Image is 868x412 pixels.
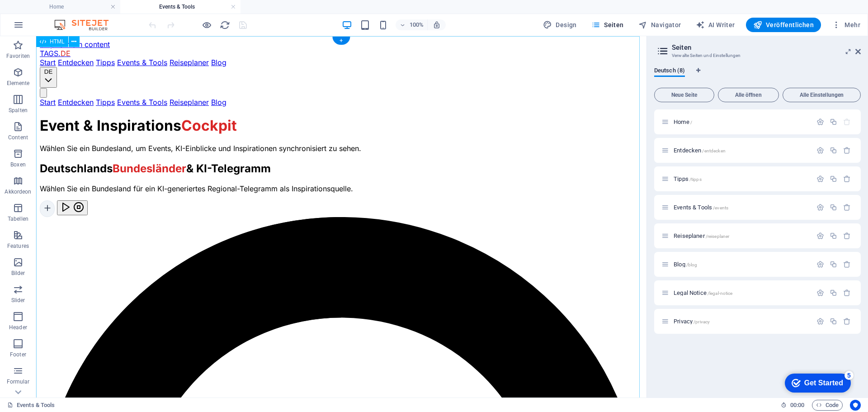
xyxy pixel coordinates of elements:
[409,19,424,30] h6: 100%
[11,297,25,304] p: Slider
[674,289,732,296] span: Klick, um Seite zu öffnen
[816,147,824,154] div: Einstellungen
[8,215,28,223] p: Tabellen
[832,20,860,29] span: Mehr
[816,175,824,183] div: Einstellungen
[9,107,28,114] p: Spalten
[816,400,839,411] span: Code
[635,18,685,32] button: Navigator
[433,21,441,29] i: Bei Größenänderung Zoomstufe automatisch an das gewählte Gerät anpassen.
[843,260,851,268] div: Entfernen
[220,20,230,30] i: Seite neu laden
[539,18,580,32] div: Design (Strg+Alt+Y)
[830,175,837,183] div: Duplizieren
[27,10,66,18] div: Get Started
[708,291,733,296] span: /legal-notice
[692,18,739,32] button: AI Writer
[7,378,30,385] p: Formular
[219,19,230,30] button: reload
[830,204,837,211] div: Duplizieren
[706,234,730,239] span: /reiseplaner
[10,351,26,358] p: Footer
[4,4,74,13] a: Skip to main content
[790,400,804,411] span: 00 00
[830,147,837,154] div: Duplizieren
[658,92,710,98] span: Neue Seite
[843,317,851,325] div: Entfernen
[120,2,241,12] h4: Events & Tools
[654,88,714,102] button: Neue Seite
[713,205,728,210] span: /events
[843,289,851,297] div: Entfernen
[816,260,824,268] div: Einstellungen
[781,400,805,411] h6: Session-Zeit
[543,20,577,29] span: Design
[671,261,812,267] div: Blog/blog
[812,400,843,411] button: Code
[843,147,851,154] div: Entfernen
[67,2,76,11] div: 5
[746,18,821,32] button: Veröffentlichen
[671,119,812,125] div: Home/
[396,19,428,30] button: 100%
[753,20,814,29] span: Veröffentlichen
[830,118,837,126] div: Duplizieren
[816,204,824,211] div: Einstellungen
[797,402,798,408] span: :
[671,318,812,324] div: Privacy/privacy
[539,18,580,32] button: Design
[674,175,702,182] span: Klick, um Seite zu öffnen
[7,5,73,24] div: Get Started 5 items remaining, 0% complete
[671,204,812,210] div: Events & Tools/events
[843,175,851,183] div: Entfernen
[674,204,728,211] span: Klick, um Seite zu öffnen
[672,52,843,60] h3: Verwalte Seiten und Einstellungen
[8,134,28,141] p: Content
[6,52,30,60] p: Favoriten
[7,80,30,87] p: Elemente
[671,147,812,153] div: Entdecken/entdecken
[671,290,812,296] div: Legal Notice/legal-notice
[654,67,861,84] div: Sprachen-Tabs
[686,262,698,267] span: /blog
[201,19,212,30] button: Klicke hier, um den Vorschau-Modus zu verlassen
[674,318,710,325] span: Klick, um Seite zu öffnen
[5,188,31,195] p: Akkordeon
[722,92,775,98] span: Alle öffnen
[830,232,837,240] div: Duplizieren
[672,43,861,52] h2: Seiten
[591,20,624,29] span: Seiten
[654,65,685,78] span: Deutsch (8)
[52,19,120,30] img: Editor Logo
[830,260,837,268] div: Duplizieren
[671,233,812,239] div: Reiseplaner/reiseplaner
[693,319,710,324] span: /privacy
[816,317,824,325] div: Einstellungen
[702,148,725,153] span: /entdecken
[696,20,735,29] span: AI Writer
[828,18,864,32] button: Mehr
[830,317,837,325] div: Duplizieren
[50,39,65,44] span: HTML
[689,177,702,182] span: /tipps
[674,118,692,125] span: Klick, um Seite zu öffnen
[816,118,824,126] div: Einstellungen
[843,232,851,240] div: Entfernen
[7,400,55,411] a: Klick, um Auswahl aufzuheben. Doppelklick öffnet Seitenverwaltung
[850,400,861,411] button: Usercentrics
[690,120,692,125] span: /
[787,92,857,98] span: Alle Einstellungen
[843,118,851,126] div: Die Startseite kann nicht gelöscht werden
[718,88,779,102] button: Alle öffnen
[332,37,350,45] div: +
[783,88,861,102] button: Alle Einstellungen
[10,161,26,168] p: Boxen
[9,324,27,331] p: Header
[816,289,824,297] div: Einstellungen
[674,147,726,154] span: Klick, um Seite zu öffnen
[816,232,824,240] div: Einstellungen
[638,20,681,29] span: Navigator
[588,18,627,32] button: Seiten
[674,261,697,268] span: Klick, um Seite zu öffnen
[11,270,25,277] p: Bilder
